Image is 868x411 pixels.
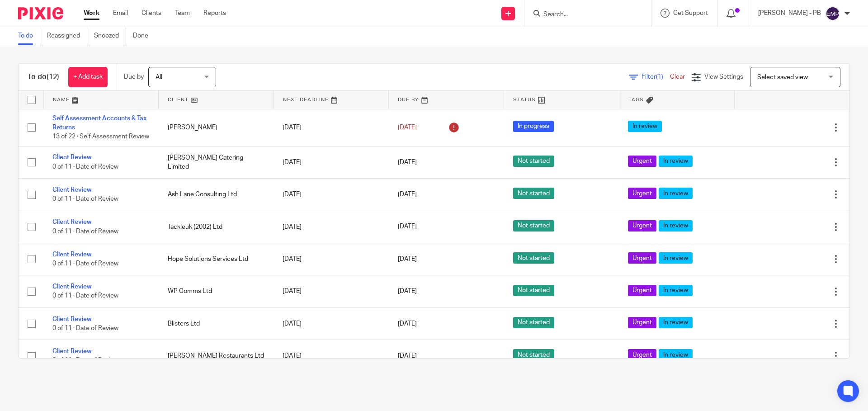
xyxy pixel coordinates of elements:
[28,72,59,82] h1: To do
[656,74,663,80] span: (1)
[159,307,274,340] td: Blisters Ltd
[52,219,91,225] a: Client Review
[398,353,417,359] span: [DATE]
[513,220,554,231] span: Not started
[52,133,149,140] span: 13 of 22 · Self Assessment Review
[513,317,554,328] span: Not started
[52,187,91,193] a: Client Review
[659,317,693,328] span: In review
[542,11,624,19] input: Search
[659,156,693,167] span: In review
[274,340,389,372] td: [DATE]
[670,74,685,80] a: Clear
[52,293,118,299] span: 0 of 11 · Date of Review
[659,220,693,231] span: In review
[156,74,162,80] span: All
[159,109,274,146] td: [PERSON_NAME]
[628,285,656,296] span: Urgent
[52,196,118,202] span: 0 of 11 · Date of Review
[398,224,417,230] span: [DATE]
[52,164,118,170] span: 0 of 11 · Date of Review
[659,252,693,264] span: In review
[398,191,417,198] span: [DATE]
[52,260,118,267] span: 0 of 11 · Date of Review
[513,156,554,167] span: Not started
[52,348,91,354] a: Client Review
[758,9,821,18] p: [PERSON_NAME] - PB
[642,74,670,80] span: Filter
[274,243,389,275] td: [DATE]
[274,179,389,211] td: [DATE]
[52,251,91,258] a: Client Review
[628,121,662,132] span: In review
[52,316,91,322] a: Client Review
[659,349,693,360] span: In review
[659,188,693,199] span: In review
[628,156,656,167] span: Urgent
[628,220,656,231] span: Urgent
[274,307,389,340] td: [DATE]
[175,9,190,18] a: Team
[159,243,274,275] td: Hope Solutions Services Ltd
[757,74,808,80] span: Select saved view
[159,340,274,372] td: [PERSON_NAME] Restaurants Ltd
[47,27,87,45] a: Reassigned
[274,211,389,243] td: [DATE]
[113,9,128,18] a: Email
[124,72,144,81] p: Due by
[52,358,118,364] span: 0 of 11 · Date of Review
[18,7,63,19] img: Pixie
[513,252,554,264] span: Not started
[52,228,118,235] span: 0 of 11 · Date of Review
[18,27,40,45] a: To do
[159,211,274,243] td: Tackleuk (2002) Ltd
[159,146,274,178] td: [PERSON_NAME] Catering Limited
[52,154,91,161] a: Client Review
[659,285,693,296] span: In review
[513,121,554,132] span: In progress
[274,109,389,146] td: [DATE]
[628,252,656,264] span: Urgent
[84,9,99,18] a: Work
[398,256,417,262] span: [DATE]
[142,9,161,18] a: Clients
[159,179,274,211] td: Ash Lane Consulting Ltd
[398,124,417,131] span: [DATE]
[52,115,146,131] a: Self Assessment Accounts & Tax Returns
[628,188,656,199] span: Urgent
[52,283,91,290] a: Client Review
[94,27,126,45] a: Snoozed
[513,285,554,296] span: Not started
[133,27,155,45] a: Done
[68,67,108,87] a: + Add task
[513,349,554,360] span: Not started
[398,159,417,165] span: [DATE]
[398,321,417,327] span: [DATE]
[274,275,389,307] td: [DATE]
[628,317,656,328] span: Urgent
[398,288,417,295] span: [DATE]
[52,325,118,331] span: 0 of 11 · Date of Review
[159,275,274,307] td: WP Comms Ltd
[274,146,389,178] td: [DATE]
[628,97,644,102] span: Tags
[628,349,656,360] span: Urgent
[704,74,743,80] span: View Settings
[673,10,708,16] span: Get Support
[47,73,59,80] span: (12)
[513,188,554,199] span: Not started
[826,6,840,21] img: svg%3E
[203,9,226,18] a: Reports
